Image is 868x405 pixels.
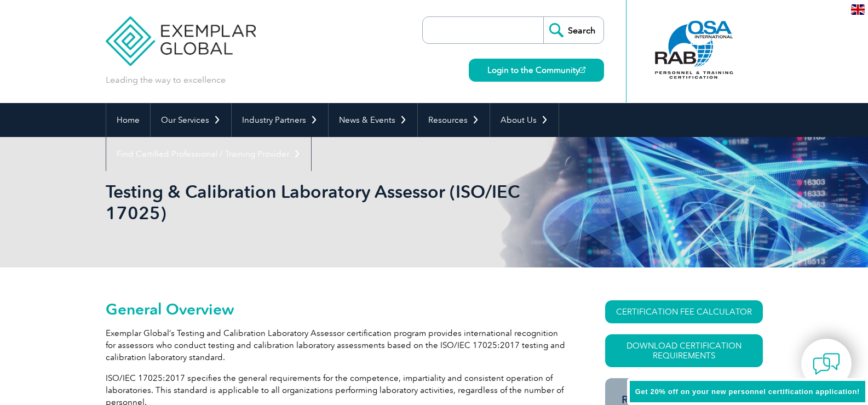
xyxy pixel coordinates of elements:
[106,300,566,318] h2: General Overview
[605,300,763,323] a: CERTIFICATION FEE CALCULATOR
[106,74,226,86] p: Leading the way to excellence
[469,59,604,82] a: Login to the Community
[151,103,231,137] a: Our Services
[851,4,865,15] img: en
[106,181,526,224] h1: Testing & Calibration Laboratory Assessor (ISO/IEC 17025)
[813,350,840,378] img: contact-chat.png
[418,103,490,137] a: Resources
[106,327,566,363] p: Exemplar Global’s Testing and Calibration Laboratory Assessor certification program provides inte...
[543,17,603,43] input: Search
[579,67,585,73] img: open_square.png
[106,103,150,137] a: Home
[106,137,311,171] a: Find Certified Professional / Training Provider
[490,103,559,137] a: About Us
[232,103,328,137] a: Industry Partners
[635,387,860,396] span: Get 20% off on your new personnel certification application!
[329,103,417,137] a: News & Events
[605,334,763,367] a: Download Certification Requirements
